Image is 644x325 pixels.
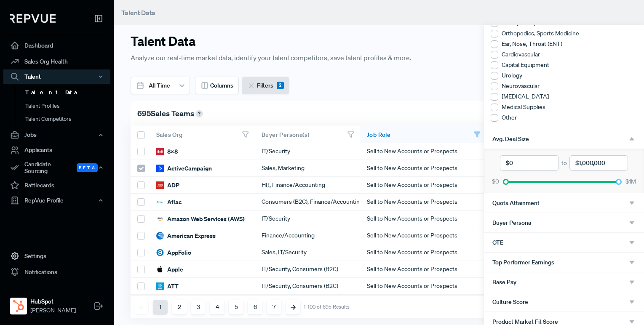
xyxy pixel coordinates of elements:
li: Medical Supplies [491,103,637,112]
span: OTE [492,239,503,246]
li: Cardiovascular [491,50,637,59]
div: to [491,155,637,170]
input: $0 [500,155,558,170]
input: $1,000,000 [569,155,628,170]
li: Orthopedics, Sports Medicine [491,29,637,38]
li: Capital Equipment [491,61,637,69]
span: Product Market Fit Score [492,318,558,325]
span: Top Performer Earnings [492,259,554,266]
button: Base Pay [484,272,644,292]
span: Buyer Persona [492,219,531,226]
span: Culture Score [492,298,528,305]
li: Urology [491,71,637,80]
li: Other [491,113,637,122]
button: Top Performer Earnings [484,253,644,272]
button: Avg. Deal Size [484,129,644,149]
span: Avg. Deal Size [492,136,529,142]
li: Neurovascular [491,82,637,91]
span: $1M [625,177,636,186]
li: [MEDICAL_DATA] [491,92,637,101]
button: Culture Score [484,292,644,312]
button: Buyer Persona [484,213,644,232]
button: Quota Attainment [484,193,644,213]
li: Ear, Nose, Throat (ENT) [491,40,637,48]
span: Base Pay [492,279,516,285]
span: Quota Attainment [492,200,540,206]
button: OTE [484,233,644,252]
span: $0 [492,177,499,186]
